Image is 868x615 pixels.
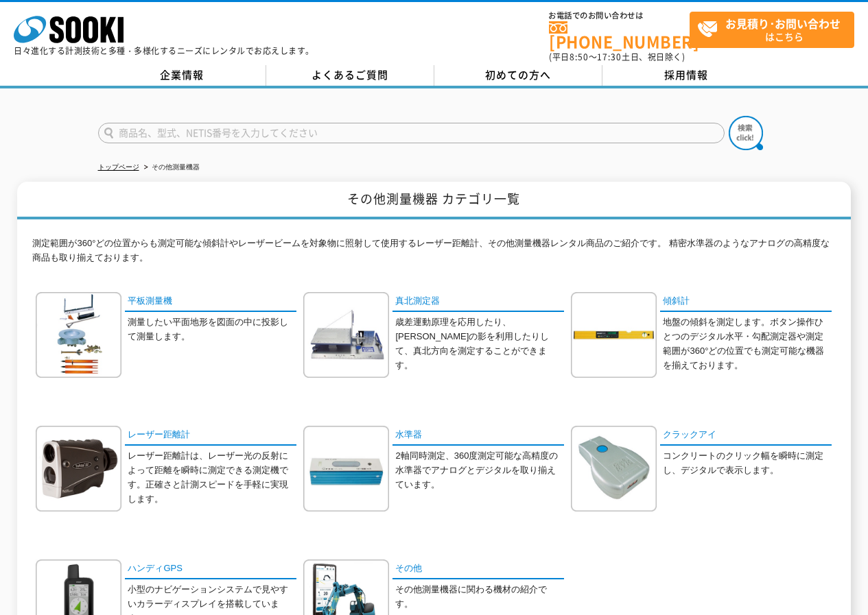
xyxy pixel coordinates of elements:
span: お電話でのお問い合わせは [549,12,690,20]
img: 真北測定器 [303,292,389,378]
p: 日々進化する計測技術と多種・多様化するニーズにレンタルでお応えします。 [14,47,314,55]
p: コンクリートのクリック幅を瞬時に測定し、デジタルで表示します。 [663,449,832,478]
input: 商品名、型式、NETIS番号を入力してください [98,123,725,143]
a: [PHONE_NUMBER] [549,21,690,49]
li: その他測量機器 [141,160,200,175]
p: 測定範囲が360°どの位置からも測定可能な傾斜計やレーザービームを対象物に照射して使用するレーザー距離計、その他測量機器レンタル商品のご紹介です。 精密水準器のようなアナログの高精度な商品も取り... [32,237,835,272]
a: その他 [392,559,564,579]
a: 採用情報 [602,65,771,86]
a: よくあるご質問 [266,65,434,86]
img: btn_search.png [729,116,763,150]
a: レーザー距離計 [125,426,296,446]
a: 企業情報 [98,65,266,86]
a: ハンディGPS [125,559,296,579]
a: 傾斜計 [660,292,832,312]
strong: お見積り･お問い合わせ [725,15,841,32]
p: 地盤の傾斜を測定します。ボタン操作ひとつのデジタル水平・勾配測定器や測定範囲が360°どの位置でも測定可能な機器を揃えております。 [663,315,832,372]
a: 平板測量機 [125,292,296,312]
h1: その他測量機器 カテゴリ一覧 [17,182,850,219]
p: 2軸同時測定、360度測定可能な高精度の水準器でアナログとデジタルを取り揃えています。 [395,449,564,492]
img: レーザー距離計 [36,426,121,511]
img: 水準器 [303,426,389,511]
a: 初めての方へ [434,65,602,86]
p: 測量したい平面地形を図面の中に投影して測量します。 [128,315,296,344]
p: レーザー距離計は、レーザー光の反射によって距離を瞬時に測定できる測定機です。正確さと計測スピードを手軽に実現します。 [128,449,296,506]
span: 初めての方へ [485,67,551,82]
img: クラックアイ [571,426,657,511]
span: はこちら [697,12,854,47]
p: その他測量機器に関わる機材の紹介です。 [395,583,564,612]
img: 傾斜計 [571,292,657,378]
span: 8:50 [570,51,589,63]
span: (平日 ～ 土日、祝日除く) [549,51,685,63]
a: お見積り･お問い合わせはこちら [690,12,854,48]
a: トップページ [98,163,139,171]
a: クラックアイ [660,426,832,446]
p: 歳差運動原理を応用したり、[PERSON_NAME]の影を利用したりして、真北方向を測定することができます。 [395,315,564,372]
img: 平板測量機 [36,292,121,378]
a: 真北測定器 [392,292,564,312]
span: 17:30 [597,51,622,63]
a: 水準器 [392,426,564,446]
